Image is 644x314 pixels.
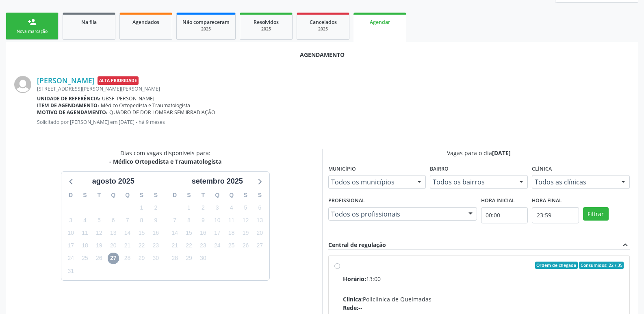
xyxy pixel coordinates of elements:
[98,76,139,85] span: Alta Prioridade
[14,50,630,59] div: Agendamento
[120,189,134,201] div: Q
[37,109,108,116] b: Motivo de agendamento:
[37,102,99,109] b: Item de agendamento:
[81,19,97,26] span: Na fila
[108,253,119,264] span: quarta-feira, 27 de agosto de 2025
[106,189,120,201] div: Q
[183,240,195,251] span: segunda-feira, 22 de setembro de 2025
[79,227,91,239] span: segunda-feira, 11 de agosto de 2025
[226,227,237,239] span: quinta-feira, 18 de setembro de 2025
[28,17,37,26] div: person_add
[182,189,196,201] div: S
[328,163,356,175] label: Município
[182,19,230,26] span: Não compareceram
[150,253,161,264] span: sábado, 30 de agosto de 2025
[240,240,251,251] span: sexta-feira, 26 de setembro de 2025
[196,189,210,201] div: T
[212,202,223,213] span: quarta-feira, 3 de setembro de 2025
[183,253,195,264] span: segunda-feira, 29 de setembro de 2025
[169,253,180,264] span: domingo, 28 de setembro de 2025
[189,176,246,187] div: setembro 2025
[65,240,76,251] span: domingo, 17 de agosto de 2025
[65,214,76,226] span: domingo, 3 de agosto de 2025
[532,195,562,207] label: Hora final
[65,227,76,239] span: domingo, 10 de agosto de 2025
[579,262,624,269] span: Consumidos: 22 / 35
[109,157,221,166] div: - Médico Ortopedista e Traumatologista
[430,163,449,175] label: Bairro
[169,214,180,226] span: domingo, 7 de setembro de 2025
[343,295,624,303] div: Policlinica de Queimadas
[37,85,630,92] div: [STREET_ADDRESS][PERSON_NAME][PERSON_NAME]
[169,240,180,251] span: domingo, 21 de setembro de 2025
[343,295,363,303] span: Clínica:
[134,189,149,201] div: S
[183,227,195,239] span: segunda-feira, 15 de setembro de 2025
[93,227,105,239] span: terça-feira, 12 de agosto de 2025
[122,214,133,226] span: quinta-feira, 7 de agosto de 2025
[65,265,76,277] span: domingo, 31 de agosto de 2025
[310,19,337,26] span: Cancelados
[328,240,386,249] div: Central de regulação
[343,304,358,312] span: Rede:
[197,253,209,264] span: terça-feira, 30 de setembro de 2025
[136,240,147,251] span: sexta-feira, 22 de agosto de 2025
[254,227,265,239] span: sábado, 20 de setembro de 2025
[433,178,511,186] span: Todos os bairros
[535,178,613,186] span: Todos as clínicas
[583,207,609,221] button: Filtrar
[197,202,209,213] span: terça-feira, 2 de setembro de 2025
[343,275,366,283] span: Horário:
[89,176,138,187] div: agosto 2025
[79,253,91,264] span: segunda-feira, 25 de agosto de 2025
[93,253,105,264] span: terça-feira, 26 de agosto de 2025
[254,202,265,213] span: sábado, 6 de setembro de 2025
[532,207,579,223] input: Selecione o horário
[303,26,343,32] div: 2025
[481,207,528,223] input: Selecione o horário
[150,227,161,239] span: sábado, 16 de agosto de 2025
[492,149,511,157] span: [DATE]
[12,28,52,35] div: Nova marcação
[37,95,100,102] b: Unidade de referência:
[535,262,578,269] span: Ordem de chegada
[92,189,106,201] div: T
[183,214,195,226] span: segunda-feira, 8 de setembro de 2025
[254,240,265,251] span: sábado, 27 de setembro de 2025
[197,214,209,226] span: terça-feira, 9 de setembro de 2025
[122,253,133,264] span: quinta-feira, 28 de agosto de 2025
[122,227,133,239] span: quinta-feira, 14 de agosto de 2025
[331,210,460,218] span: Todos os profissionais
[109,109,215,116] span: QUADRO DE DOR LOMBAR SEM IRRADIAÇÃO
[343,275,624,283] div: 13:00
[150,202,161,213] span: sábado, 2 de agosto de 2025
[136,202,147,213] span: sexta-feira, 1 de agosto de 2025
[621,240,630,249] i: expand_less
[240,227,251,239] span: sexta-feira, 19 de setembro de 2025
[132,19,159,26] span: Agendados
[246,26,286,32] div: 2025
[136,214,147,226] span: sexta-feira, 8 de agosto de 2025
[149,189,163,201] div: S
[328,195,365,207] label: Profissional
[197,227,209,239] span: terça-feira, 16 de setembro de 2025
[122,240,133,251] span: quinta-feira, 21 de agosto de 2025
[150,214,161,226] span: sábado, 9 de agosto de 2025
[226,202,237,213] span: quinta-feira, 4 de setembro de 2025
[37,76,95,85] a: [PERSON_NAME]
[197,240,209,251] span: terça-feira, 23 de setembro de 2025
[168,189,182,201] div: D
[183,202,195,213] span: segunda-feira, 1 de setembro de 2025
[14,76,31,93] img: img
[240,202,251,213] span: sexta-feira, 5 de setembro de 2025
[328,149,630,157] div: Vagas para o dia
[79,240,91,251] span: segunda-feira, 18 de agosto de 2025
[64,189,78,201] div: D
[226,240,237,251] span: quinta-feira, 25 de setembro de 2025
[102,95,154,102] span: UBSF [PERSON_NAME]
[239,189,253,201] div: S
[109,149,221,166] div: Dias com vagas disponíveis para:
[212,214,223,226] span: quarta-feira, 10 de setembro de 2025
[370,19,390,26] span: Agendar
[101,102,190,109] span: Médico Ortopedista e Traumatologista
